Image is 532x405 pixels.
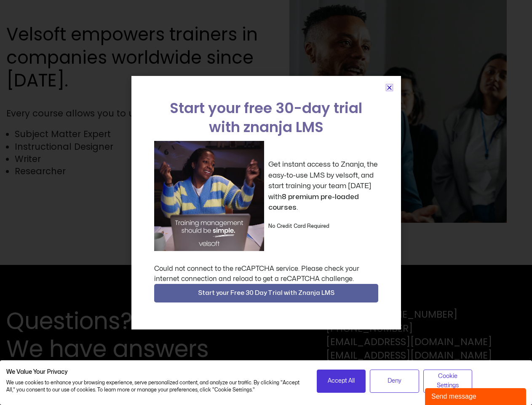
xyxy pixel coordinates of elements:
strong: No Credit Card Required [268,224,329,229]
button: Accept all cookies [317,370,366,393]
span: Deny [388,376,401,386]
iframe: chat widget [425,386,528,405]
h2: We Value Your Privacy [6,368,304,376]
button: Deny all cookies [370,370,419,393]
button: Start your Free 30 Day Trial with Znanja LMS [154,284,378,302]
button: Adjust cookie preferences [423,370,473,393]
a: Close [386,84,393,91]
p: Get instant access to Znanja, the easy-to-use LMS by velsoft, and start training your team [DATE]... [268,159,378,213]
span: Accept All [328,376,355,386]
strong: 8 premium pre-loaded courses [268,193,359,211]
img: a woman sitting at her laptop dancing [154,141,264,251]
span: Start your Free 30 Day Trial with Znanja LMS [198,288,334,298]
span: Cookie Settings [429,372,467,391]
p: We use cookies to enhance your browsing experience, serve personalized content, and analyze our t... [6,379,304,394]
div: Could not connect to the reCAPTCHA service. Please check your internet connection and reload to g... [154,264,378,284]
h2: Start your free 30-day trial with znanja LMS [154,99,378,137]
